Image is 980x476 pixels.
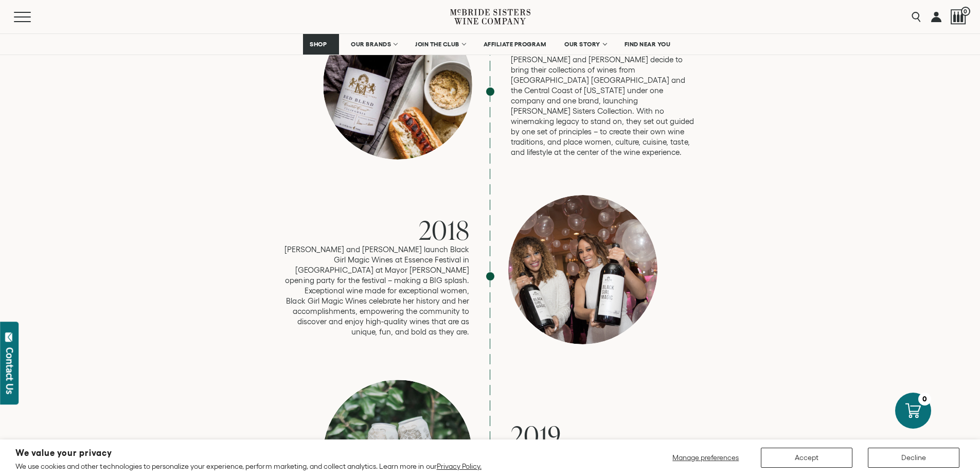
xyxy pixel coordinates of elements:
span: OUR STORY [564,41,600,48]
button: Mobile Menu Trigger [14,12,51,22]
p: [PERSON_NAME] and [PERSON_NAME] launch Black Girl Magic Wines at Essence Festival in [GEOGRAPHIC_... [284,244,470,337]
h2: We value your privacy [15,449,482,457]
span: SHOP [310,41,327,48]
span: JOIN THE CLUB [415,41,459,48]
div: 0 [918,393,931,406]
a: JOIN THE CLUB [408,34,472,55]
span: 0 [961,7,970,16]
a: FIND NEAR YOU [618,34,678,55]
a: AFFILIATE PROGRAM [477,34,553,55]
div: Contact Us [5,347,15,394]
button: Decline [868,448,959,468]
span: FIND NEAR YOU [625,41,671,48]
button: Manage preferences [666,448,745,468]
span: 2019 [511,417,561,453]
p: We use cookies and other technologies to personalize your experience, perform marketing, and coll... [15,462,482,471]
span: AFFILIATE PROGRAM [484,41,546,48]
button: Accept [761,448,852,468]
a: OUR STORY [558,34,613,55]
span: OUR BRANDS [351,41,391,48]
p: [PERSON_NAME] and [PERSON_NAME] decide to bring their collections of wines from [GEOGRAPHIC_DATA]... [511,55,696,157]
a: OUR BRANDS [344,34,403,55]
span: Manage preferences [672,453,739,462]
a: SHOP [303,34,339,55]
span: 2018 [419,212,470,248]
a: Privacy Policy. [437,462,482,470]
